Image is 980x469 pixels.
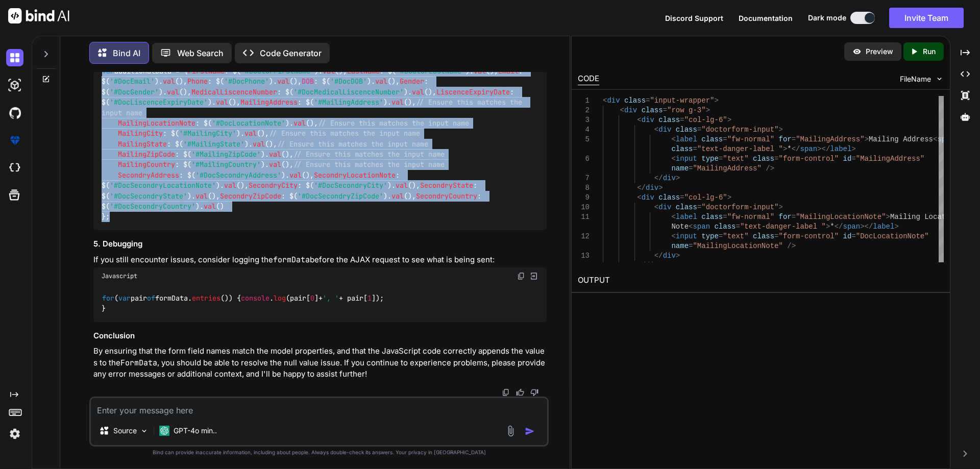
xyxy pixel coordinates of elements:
[637,116,641,124] span: <
[778,155,839,163] span: "form-control"
[400,77,424,86] span: Gender
[396,181,408,190] span: val
[852,47,862,56] img: preview
[93,330,547,342] h3: Conclusion
[102,293,388,314] code: ( pair formData. ()) { . (pair[ ]+ + pair[ ]); }
[412,87,424,96] span: val
[723,213,727,221] span: =
[110,97,208,107] span: '#DocLiscenceExpiryDate'
[578,115,590,125] div: 3
[578,96,590,106] div: 1
[787,242,796,250] span: />
[298,191,383,201] span: '#DocSecondryZipCode'
[714,223,736,231] span: class
[684,116,727,124] span: "col-lg-6"
[676,252,680,260] span: >
[851,232,855,240] span: =
[578,251,590,261] div: 13
[705,106,709,114] span: >
[110,77,155,86] span: '#DocEmail'
[766,164,774,172] span: />
[93,345,547,380] p: By ensuring that the form field names match the model properties, and that the JavaScript code co...
[701,126,778,134] span: "doctorform-input"
[8,8,69,23] img: Bind AI
[603,96,607,105] span: <
[800,145,817,153] span: span
[675,135,697,143] span: label
[240,97,298,107] span: MailingAddress
[864,135,868,143] span: >
[502,388,510,397] img: copy
[6,425,23,442] img: settings
[701,203,778,211] span: "doctorform-input"
[658,116,680,124] span: class
[323,293,339,303] span: ', '
[658,193,680,202] span: class
[693,242,782,250] span: "MailingLocationNote"
[658,184,663,192] span: >
[637,193,641,202] span: <
[529,271,538,281] img: Open in Browser
[778,232,839,240] span: "form-control"
[253,139,265,149] span: val
[220,191,281,201] span: SecondryZipCode
[671,135,675,143] span: <
[714,96,718,105] span: >
[753,155,774,163] span: class
[641,193,654,202] span: div
[159,426,169,436] img: GPT-4o mini
[667,106,706,114] span: "row g-3"
[671,223,689,231] span: Note
[102,97,526,117] span: // Ensure this matches the input name
[191,160,261,169] span: '#MailingCountry'
[658,203,671,211] span: div
[578,212,590,222] div: 11
[163,77,175,86] span: val
[671,145,693,153] span: class
[93,238,547,250] h3: 5. Debugging
[727,116,731,124] span: >
[873,223,894,231] span: label
[110,181,216,190] span: '#DocSecondryLocationNote'
[187,77,208,86] span: Phone
[676,174,680,182] span: >
[517,272,525,280] img: copy
[646,261,658,269] span: div
[216,97,228,107] span: val
[167,87,179,96] span: val
[310,293,314,303] span: 0
[578,154,590,164] div: 6
[273,255,310,265] code: formData
[179,129,236,138] span: '#MailingCity'
[701,135,723,143] span: class
[269,150,281,159] span: val
[654,126,658,134] span: <
[791,213,795,221] span: =
[680,193,684,202] span: =
[578,174,590,183] div: 7
[249,181,298,190] span: SecondryCity
[183,139,244,149] span: '#MailingState'
[796,213,886,221] span: "MailingLocationNote"
[886,213,890,221] span: >
[578,125,590,135] div: 4
[578,106,590,115] div: 2
[808,13,846,23] span: Dark mode
[675,213,697,221] span: label
[330,77,367,86] span: '#DocDOB'
[6,49,23,66] img: darkChat
[113,426,137,436] p: Source
[843,155,851,163] span: id
[391,191,404,201] span: val
[675,155,697,163] span: input
[894,223,898,231] span: >
[851,155,855,163] span: =
[937,135,954,143] span: span
[689,242,693,250] span: =
[624,96,646,105] span: class
[578,261,590,270] div: 14
[118,170,179,180] span: SecondryAddress
[525,426,535,436] img: icon
[195,191,208,201] span: val
[578,203,590,212] div: 10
